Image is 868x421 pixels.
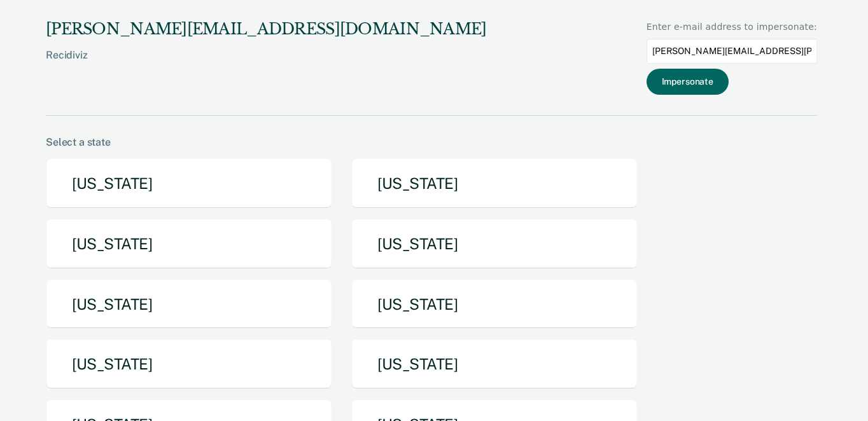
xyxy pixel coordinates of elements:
[351,339,638,389] button: [US_STATE]
[647,39,817,64] input: Enter an email to impersonate...
[46,136,817,148] div: Select a state
[46,158,332,209] button: [US_STATE]
[351,158,638,209] button: [US_STATE]
[647,69,729,95] button: Impersonate
[46,20,486,39] div: [PERSON_NAME][EMAIL_ADDRESS][DOMAIN_NAME]
[647,20,817,34] div: Enter e-mail address to impersonate:
[46,49,486,81] div: Recidiviz
[46,219,332,269] button: [US_STATE]
[46,339,332,389] button: [US_STATE]
[46,279,332,329] button: [US_STATE]
[351,279,638,329] button: [US_STATE]
[351,219,638,269] button: [US_STATE]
